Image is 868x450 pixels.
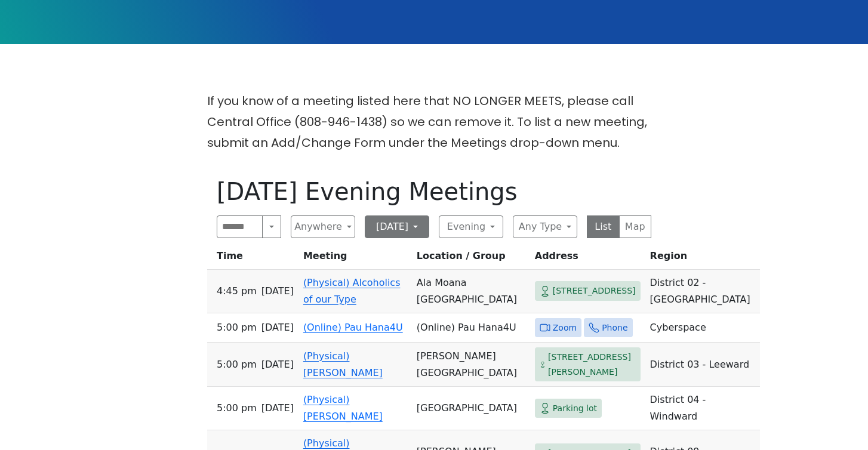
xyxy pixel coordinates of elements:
td: (Online) Pau Hana4U [412,313,530,343]
td: District 03 - Leeward [645,343,760,387]
span: 4:45 PM [217,283,257,300]
button: [DATE] [365,215,429,238]
h1: [DATE] Evening Meetings [217,177,651,206]
th: Location / Group [412,248,530,270]
span: [DATE] [261,283,294,300]
span: [STREET_ADDRESS] [553,283,636,298]
td: Ala Moana [GEOGRAPHIC_DATA] [412,270,530,313]
p: If you know of a meeting listed here that NO LONGER MEETS, please call Central Office (808-946-14... [207,91,661,153]
span: Zoom [553,320,577,335]
td: Cyberspace [645,313,760,343]
span: 5:00 PM [217,356,257,373]
button: Anywhere [291,215,355,238]
span: Parking lot [553,401,597,416]
input: Search [217,215,263,238]
span: Phone [602,320,627,335]
th: Time [207,248,298,270]
span: [DATE] [261,400,294,417]
span: [DATE] [261,319,294,336]
span: [DATE] [261,356,294,373]
th: Address [530,248,645,270]
button: Any Type [513,215,577,238]
a: (Physical) Alcoholics of our Type [303,277,401,305]
span: [STREET_ADDRESS][PERSON_NAME] [548,350,636,379]
button: List [587,215,620,238]
a: (Physical) [PERSON_NAME] [303,350,383,378]
td: District 04 - Windward [645,387,760,430]
button: Map [619,215,652,238]
a: (Online) Pau Hana4U [303,322,403,333]
td: [PERSON_NAME][GEOGRAPHIC_DATA] [412,343,530,387]
th: Meeting [298,248,412,270]
span: 5:00 PM [217,400,257,417]
td: [GEOGRAPHIC_DATA] [412,387,530,430]
th: Region [645,248,760,270]
button: Evening [439,215,503,238]
a: (Physical) [PERSON_NAME] [303,394,383,422]
span: 5:00 PM [217,319,257,336]
button: Search [262,215,281,238]
td: District 02 - [GEOGRAPHIC_DATA] [645,270,760,313]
